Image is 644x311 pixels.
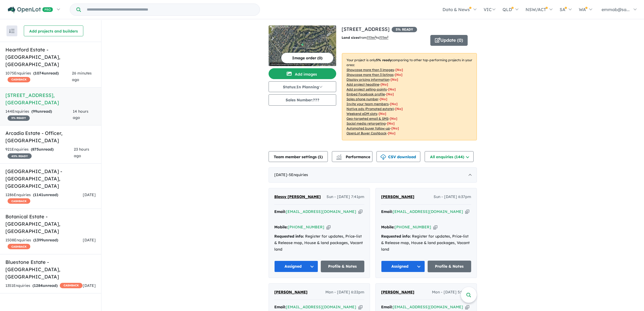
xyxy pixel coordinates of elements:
a: [PERSON_NAME] [381,194,414,200]
span: [ No ] [395,73,402,77]
button: All enquiries (144) [425,151,474,162]
span: 5 % READY [392,27,417,32]
h5: [GEOGRAPHIC_DATA] - [GEOGRAPHIC_DATA] , [GEOGRAPHIC_DATA] [5,168,96,190]
u: Embed Facebook profile [346,92,385,96]
a: [PHONE_NUMBER] [288,225,324,229]
h5: Bluestone Estate - [GEOGRAPHIC_DATA] , [GEOGRAPHIC_DATA] [5,258,96,280]
strong: Mobile: [381,225,395,229]
strong: Email: [274,209,286,214]
img: Openlot PRO Logo White [8,7,53,13]
button: Status:In Planning [269,81,336,92]
h5: Heartford Estate - [GEOGRAPHIC_DATA] , [GEOGRAPHIC_DATA] [5,46,96,68]
div: Register for updates, Price-list & Release map, House & land packages, Vacant land [274,233,364,252]
span: [ No ] [386,92,394,96]
a: [EMAIL_ADDRESS][DOMAIN_NAME] [393,304,463,309]
span: Mon - [DATE] 6:22pm [325,289,364,296]
button: Add projects and builders [24,25,83,36]
span: Mon - [DATE] 5:06pm [432,289,471,296]
button: Assigned [381,261,425,272]
span: [No] [388,131,395,135]
button: Copy [465,209,469,215]
u: Showcase more than 3 listings [346,73,394,77]
div: [DATE] [269,167,477,183]
u: Automated buyer follow-up [346,126,390,130]
span: 1074 [35,71,44,76]
span: [No] [379,112,386,116]
button: Copy [358,304,362,310]
span: Sun - [DATE] 7:41pm [326,194,364,200]
span: [No] [395,107,403,111]
button: Image order (0) [281,53,333,63]
u: ??? m [367,35,376,40]
button: Update (0) [430,35,468,46]
span: [No] [391,126,399,130]
u: Showcase more than 3 images [346,68,394,72]
span: [PERSON_NAME] [381,290,414,294]
input: Try estate name, suburb, builder or developer [82,4,259,15]
b: 5 % ready [376,58,392,62]
u: OpenLot Buyer Cashback [346,131,387,135]
div: 1075 Enquir ies [5,70,72,83]
div: 921 Enquir ies [5,146,74,159]
a: [PERSON_NAME] [381,289,414,296]
span: 1141 [34,192,43,197]
span: CASHBACK [8,77,30,82]
span: 1284 [34,283,43,288]
span: Blessy [PERSON_NAME] [274,194,321,199]
strong: ( unread) [31,147,54,152]
a: [PERSON_NAME] [274,289,308,296]
span: Sun - [DATE] 6:37pm [434,194,471,200]
a: Profile & Notes [321,261,365,272]
u: Weekend eDM slots [346,112,377,116]
div: 1286 Enquir ies [5,192,83,205]
sup: 2 [387,35,388,38]
a: Blessy [PERSON_NAME] [274,194,321,200]
h5: Botanical Estate - [GEOGRAPHIC_DATA] , [GEOGRAPHIC_DATA] [5,213,96,235]
span: CASHBACK [8,198,30,204]
span: [No] [390,116,397,121]
strong: ( unread) [33,238,58,242]
span: CASHBACK [8,244,30,249]
button: Performance [332,151,372,162]
span: 23 hours ago [74,147,89,158]
strong: Mobile: [274,225,288,229]
u: Invite your team members [346,102,389,106]
a: [STREET_ADDRESS] [342,26,389,32]
img: 179-217 Centre Dandenong Road - Dingley Village [269,25,336,66]
span: [ No ] [381,82,388,86]
span: [DATE] [83,283,96,288]
u: Display pricing information [346,77,389,82]
span: [ No ] [380,97,387,101]
div: 1351 Enquir ies [5,283,82,289]
span: [ No ] [395,68,403,72]
sup: 2 [375,35,376,38]
a: [EMAIL_ADDRESS][DOMAIN_NAME] [286,304,356,309]
span: 45 % READY [8,153,32,159]
span: 875 [32,147,39,152]
u: Native ads (Promoted estate) [346,107,394,111]
b: Land sizes [342,35,359,40]
span: [ No ] [388,87,396,91]
p: from [342,35,426,40]
span: to [376,35,388,40]
u: Add project headline [346,82,379,86]
u: Sales phone number [346,97,378,101]
span: Performance [337,154,370,159]
strong: ( unread) [32,283,58,288]
a: [PHONE_NUMBER] [395,225,431,229]
div: 1508 Enquir ies [5,237,83,250]
strong: Email: [274,304,286,309]
strong: Email: [381,304,393,309]
span: [DATE] [83,238,96,242]
span: [No] [387,121,395,125]
a: Profile & Notes [428,261,471,272]
span: [PERSON_NAME] [381,194,414,199]
u: ???m [379,35,388,40]
span: CASHBACK [60,283,82,288]
strong: ( unread) [31,109,52,114]
h5: Arcadia Estate - Officer , [GEOGRAPHIC_DATA] [5,129,96,144]
span: 1 [319,154,321,159]
div: 144 Enquir ies [5,108,73,121]
span: [DATE] [83,192,96,197]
